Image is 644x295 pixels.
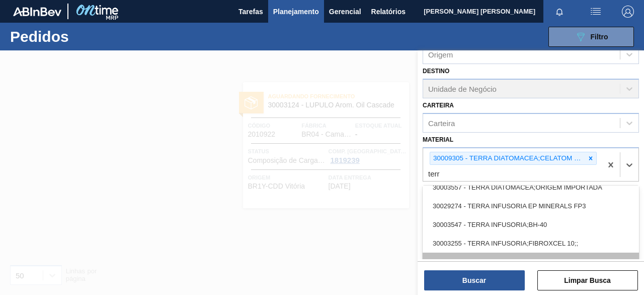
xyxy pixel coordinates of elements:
span: Relatórios [371,6,406,18]
div: Carteira [428,119,455,127]
div: 30009305 - TERRA DIATOMACEA;CELATOM FW14 [430,152,585,165]
div: 30003637 - TERRA INFUSORIA;HYFLO SUPER CEL [423,253,639,271]
img: userActions [590,6,602,18]
span: Filtro [591,33,608,41]
label: Material [423,136,453,143]
div: 30003557 - TERRA DIATOMACEA;ORIGEM IMPORTADA [423,178,639,197]
h1: Pedidos [10,31,149,42]
label: Destino [423,68,449,75]
span: Gerencial [329,6,361,18]
span: Tarefas [238,6,263,18]
div: Origem [428,50,453,59]
button: Notificações [543,5,576,19]
img: Logout [622,6,634,18]
img: TNhmsLtSVTkK8tSr43FrP2fwEKptu5GPRR3wAAAABJRU5ErkJggg== [13,7,61,16]
span: Planejamento [273,6,319,18]
button: Filtro [548,27,634,47]
div: 30003255 - TERRA INFUSORIA;FIBROXCEL 10;; [423,234,639,253]
label: Carteira [423,102,454,109]
div: 30003547 - TERRA INFUSORIA;BH-40 [423,215,639,234]
div: 30029274 - TERRA INFUSORIA EP MINERALS FP3 [423,197,639,215]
